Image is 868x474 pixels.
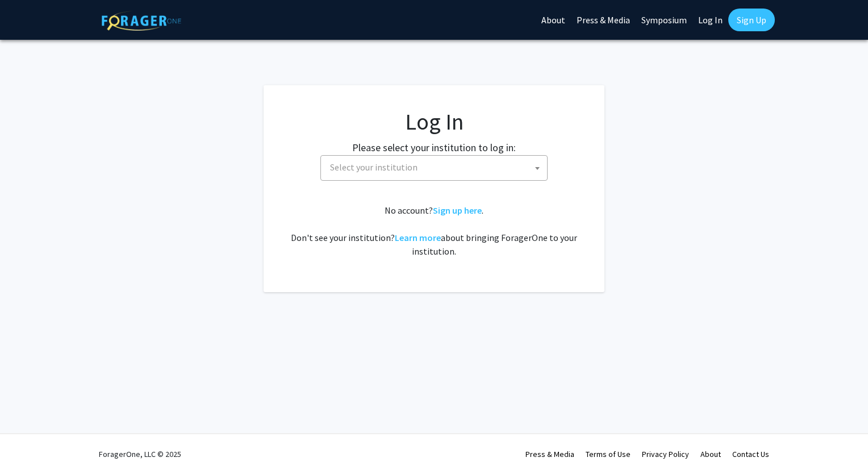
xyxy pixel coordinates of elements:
[286,203,582,258] div: No account? . Don't see your institution? about bringing ForagerOne to your institution.
[642,449,689,459] a: Privacy Policy
[320,155,548,181] span: Select your institution
[286,108,582,135] h1: Log In
[102,11,181,31] img: ForagerOne Logo
[700,449,721,459] a: About
[525,449,574,459] a: Press & Media
[330,161,418,173] span: Select your institution
[352,140,516,155] label: Please select your institution to log in:
[325,156,547,179] span: Select your institution
[586,449,631,459] a: Terms of Use
[732,449,769,459] a: Contact Us
[433,205,482,216] a: Sign up here
[728,9,775,31] a: Sign Up
[395,232,441,243] a: Learn more about bringing ForagerOne to your institution
[99,434,181,474] div: ForagerOne, LLC © 2025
